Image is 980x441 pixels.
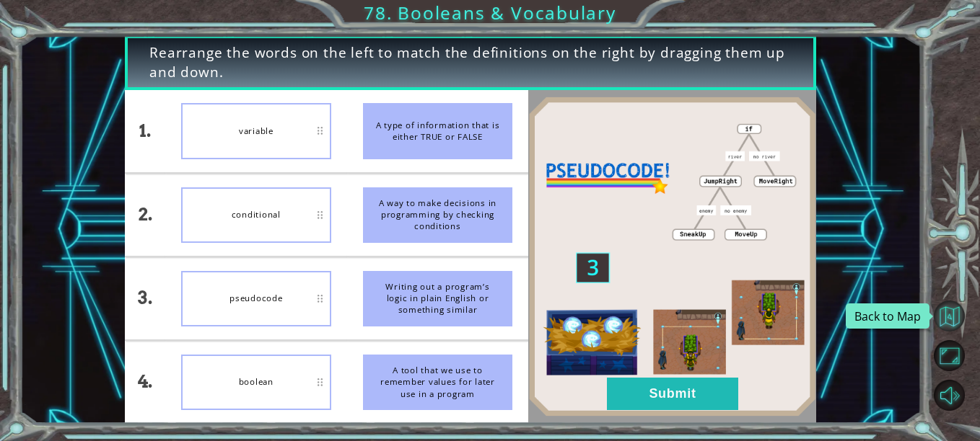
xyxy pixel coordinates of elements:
div: A way to make decisions in programming by checking conditions [363,187,513,243]
div: 1. [125,90,165,172]
div: Back to Map [846,303,929,329]
a: Back to Map [936,296,980,336]
div: pseudocode [181,271,331,326]
div: A type of information that is either TRUE or FALSE [363,103,513,159]
div: A tool that we use to remember values for later use in a program [363,355,513,410]
div: variable [181,103,331,159]
button: Back to Map [934,300,965,331]
span: Rearrange the words on the left to match the definitions on the right by dragging them up and down. [149,43,791,82]
div: conditional [181,187,331,243]
div: 2. [125,174,165,256]
div: 4. [125,341,165,423]
button: Submit [607,378,738,410]
div: Writing out a program’s logic in plain English or something similar [363,271,513,326]
button: Mute [934,380,965,411]
button: Maximize Browser [934,340,965,371]
img: Interactive Art [528,97,815,416]
div: boolean [181,355,331,410]
div: 3. [125,257,165,339]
